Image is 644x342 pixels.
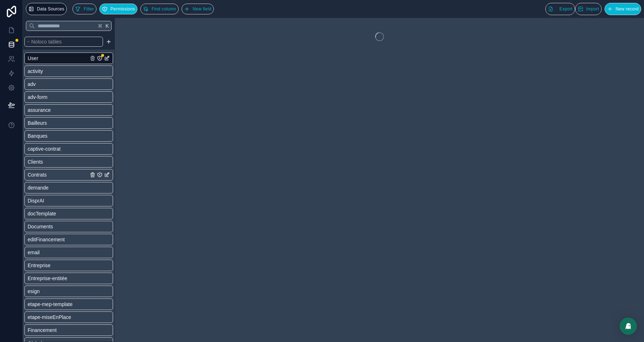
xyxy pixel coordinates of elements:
[28,223,88,230] a: Documents
[24,91,113,103] div: adv-form
[24,221,113,232] div: Documents
[24,130,113,142] div: Banques
[140,4,179,14] button: Find column
[151,6,176,12] span: Find column
[72,4,96,14] button: Filter
[28,145,61,152] span: captive-contrat
[24,117,113,129] div: Bailleurs
[28,262,51,269] span: Entreprise
[105,23,110,28] span: K
[28,275,67,282] span: Entreprise-entitée
[24,234,113,245] div: editFinancement
[24,273,113,284] div: Entreprise-entitée
[24,311,113,323] div: etape-miseEnPlace
[545,3,575,15] button: Export
[28,158,88,165] a: Clients
[24,53,113,64] div: User
[26,3,67,15] button: Data Sources
[28,171,47,178] span: Contrats
[28,81,36,88] span: adv
[182,4,214,14] button: New field
[28,236,65,243] span: editFinancement
[616,6,639,12] span: New record
[24,104,113,116] div: assurance
[586,6,599,12] span: Import
[605,3,641,15] button: New record
[28,55,88,62] a: User
[28,184,48,191] span: demande
[24,286,113,297] div: esign
[28,55,38,62] span: User
[28,81,88,88] a: adv
[28,210,56,217] span: docTemplate
[28,314,71,321] span: etape-miseEnPlace
[28,158,43,165] span: Clients
[111,6,135,12] span: Permissions
[28,314,88,321] a: etape-miseEnPlace
[99,4,138,14] button: Permissions
[28,94,47,101] span: adv-form
[602,3,641,15] a: New record
[28,145,88,152] a: captive-contrat
[28,132,47,140] span: Banques
[24,208,113,219] div: docTemplate
[28,119,88,127] a: Bailleurs
[28,94,88,101] a: adv-form
[28,262,88,269] a: Entreprise
[28,327,57,334] span: Financement
[28,249,39,256] span: email
[28,197,44,204] span: DisprAI
[31,38,62,45] span: Noloco tables
[28,184,88,191] a: demande
[28,197,88,204] a: DisprAI
[24,169,113,181] div: Contrats
[28,171,88,178] a: Contrats
[28,301,88,308] a: etape-mep-template
[23,34,114,342] div: scrollable content
[24,78,113,90] div: adv
[24,65,113,77] div: activity
[24,324,113,336] div: Financement
[575,3,602,15] button: Import
[28,249,88,256] a: email
[24,298,113,310] div: etape-mep-template
[24,37,103,47] button: Noloco tables
[28,132,88,140] a: Banques
[24,182,113,193] div: demande
[84,6,94,12] span: Filter
[24,247,113,258] div: email
[28,327,88,334] a: Financement
[28,106,88,114] a: assurance
[28,301,72,308] span: etape-mep-template
[28,68,88,75] a: activity
[28,288,88,295] a: esign
[28,106,51,114] span: assurance
[28,210,88,217] a: docTemplate
[28,236,88,243] a: editFinancement
[99,4,141,14] a: Permissions
[28,68,43,75] span: activity
[24,143,113,155] div: captive-contrat
[559,6,572,12] span: Export
[24,260,113,271] div: Entreprise
[620,318,637,335] div: Open Intercom Messenger
[24,156,113,168] div: Clients
[28,223,53,230] span: Documents
[28,288,39,295] span: esign
[37,6,64,12] span: Data Sources
[28,119,47,127] span: Bailleurs
[28,275,88,282] a: Entreprise-entitée
[24,195,113,206] div: DisprAI
[193,6,211,12] span: New field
